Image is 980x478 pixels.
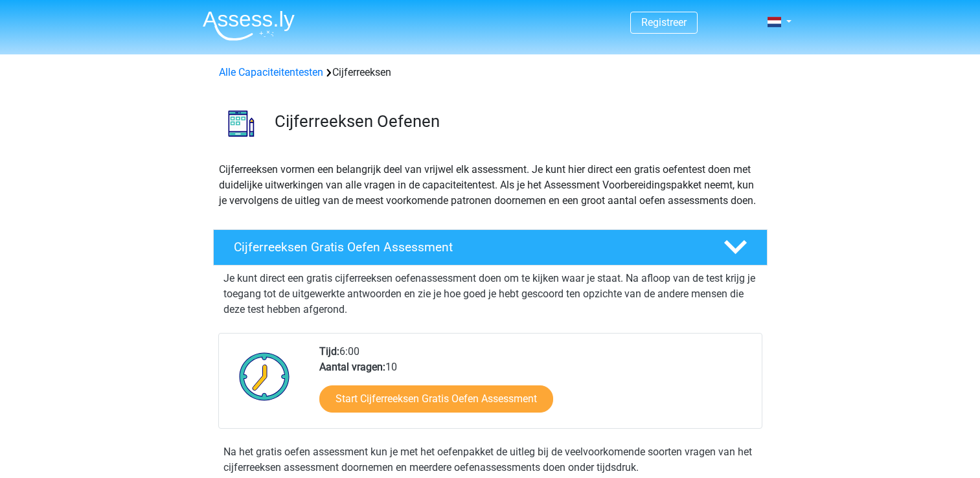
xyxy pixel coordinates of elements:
[275,111,757,131] h3: Cijferreeksen Oefenen
[214,65,767,80] div: Cijferreeksen
[234,240,703,255] h4: Cijferreeksen Gratis Oefen Assessment
[219,162,762,209] p: Cijferreeksen vormen een belangrijk deel van vrijwel elk assessment. Je kunt hier direct een grat...
[223,271,757,317] p: Je kunt direct een gratis cijferreeksen oefenassessment doen om te kijken waar je staat. Na afloo...
[208,229,773,266] a: Cijferreeksen Gratis Oefen Assessment
[218,444,762,475] div: Na het gratis oefen assessment kun je met het oefenpakket de uitleg bij de veelvoorkomende soorte...
[203,10,295,41] img: Assessly
[319,385,553,413] a: Start Cijferreeksen Gratis Oefen Assessment
[214,96,269,151] img: cijferreeksen
[319,345,339,358] b: Tijd:
[641,16,687,28] a: Registreer
[310,344,761,428] div: 6:00 10
[319,361,385,373] b: Aantal vragen:
[232,344,297,409] img: Klok
[219,66,323,78] a: Alle Capaciteitentesten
